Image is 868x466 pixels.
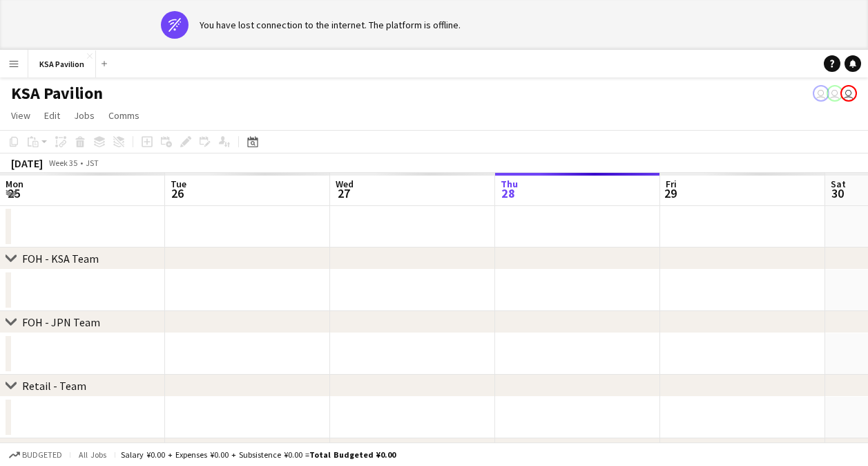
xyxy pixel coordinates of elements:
span: Week 35 [46,158,80,168]
div: Retail - Team [22,379,86,393]
span: View [11,109,30,122]
span: Budgeted [22,450,62,460]
button: Budgeted [7,447,64,463]
div: [DATE] [11,156,43,170]
span: Wed [336,178,354,190]
span: 30 [829,185,846,201]
a: Edit [39,106,66,124]
a: Jobs [68,106,100,124]
span: All jobs [76,449,109,460]
span: Thu [501,178,518,190]
app-user-avatar: Fatemah Jeelani [827,85,843,102]
span: Comms [108,109,139,122]
span: Fri [666,178,677,190]
app-user-avatar: Asami Saga [840,85,857,102]
span: 28 [499,185,518,201]
span: Edit [44,109,60,122]
span: 27 [334,185,354,201]
a: Comms [103,106,145,124]
span: 29 [664,185,677,201]
h1: KSA Pavilion [11,83,103,104]
div: FOH - KSA Team [22,252,99,265]
span: Total Budgeted ¥0.00 [309,449,396,460]
span: Jobs [74,109,95,122]
span: 25 [3,185,23,201]
a: View [6,106,36,124]
div: You have lost connection to the internet. The platform is offline. [200,19,461,31]
div: JST [86,158,99,168]
div: Salary ¥0.00 + Expenses ¥0.00 + Subsistence ¥0.00 = [121,449,396,460]
div: FOH - JPN Team [22,315,100,329]
span: Tue [171,178,186,190]
span: 26 [168,185,186,201]
button: KSA Pavilion [28,50,96,77]
span: Mon [6,178,23,190]
app-user-avatar: Fatemah Jeelani [813,85,829,102]
span: Sat [831,178,846,190]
